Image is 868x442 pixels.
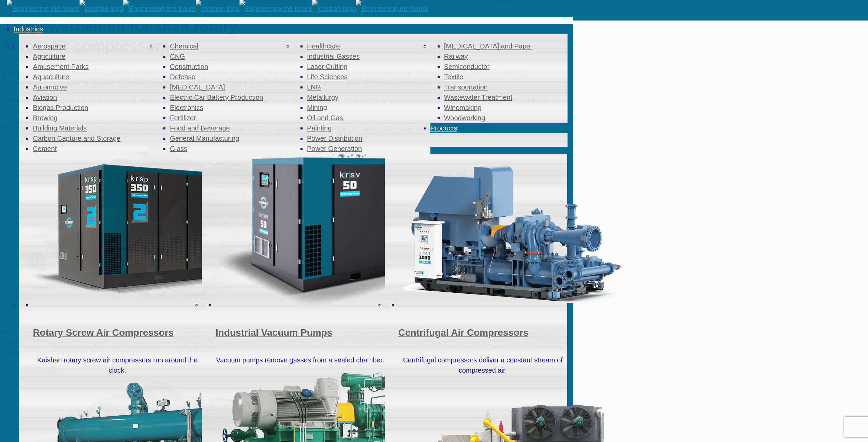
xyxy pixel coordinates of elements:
[170,114,196,122] a: Fertilizer
[444,104,482,111] a: Winemaking
[307,42,340,50] a: Healthcare
[307,135,362,142] a: Power Distribution
[33,154,261,307] img: thumb-Rotary-Screw-Air-Compressors
[307,63,348,70] a: Laser Cutting
[444,73,464,81] a: Textile
[216,154,443,307] img: thumb-Industrial-Vacuum-Pumps
[307,104,327,111] a: Mining
[14,20,43,38] a: Industries
[170,63,208,70] a: Construction
[307,73,348,81] a: Life Sciences
[307,145,362,152] a: Power Generation
[170,94,263,101] a: Electric Car Battery Production
[170,53,185,60] a: CNG
[33,63,88,70] a: Amusement Parks
[14,25,43,33] span: Industries
[33,73,69,81] a: Aquaculture
[170,124,230,132] a: Food and Beverage
[33,355,202,376] p: Kaishan rotary screw air compressors run around the clock.
[33,135,120,142] a: Carbon Capture and Storage
[33,104,88,111] a: Biogas Production
[33,124,87,132] a: Building Materials
[170,145,187,152] a: Glass
[33,145,57,152] a: Cement
[430,119,457,137] a: Products
[398,355,568,376] p: Centrifugal compressors deliver a constant stream of compressed air.
[444,94,512,101] a: Wastewater Treatment
[33,327,174,338] a: Rotary Screw Air Compressors
[170,73,195,81] a: Defense
[444,53,468,60] a: Railway
[444,83,488,91] a: Transportation
[7,3,428,14] a: Kaishan USA
[444,42,532,50] a: [MEDICAL_DATA] and Paper
[307,94,338,101] a: Metallurgy
[216,327,332,338] a: Industrial Vacuum Pumps
[430,124,457,132] span: Products
[307,83,321,91] a: LNG
[444,114,485,122] a: Woodworking
[170,42,198,50] a: Chemical
[216,355,385,365] p: Vacuum pumps remove gasses from a sealed chamber.
[33,94,57,101] a: Aviation
[170,135,239,142] a: General Manufacturing
[33,53,65,60] a: Agriculture
[170,83,225,91] a: [MEDICAL_DATA]
[33,42,65,50] a: Aerospace
[170,104,203,111] a: Electronics
[444,63,489,70] a: Semiconductor
[307,124,332,132] a: Painting
[307,114,343,122] a: Oil and Gas
[398,154,626,307] img: thumb-Centrifugal-Air-Compressors
[33,83,67,91] a: Automotive
[33,114,57,122] a: Brewing
[307,53,360,60] a: Industrial Gasses
[398,327,529,338] a: Centrifugal Air Compressors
